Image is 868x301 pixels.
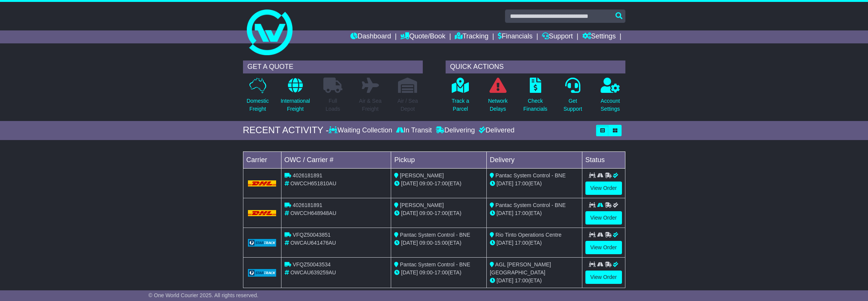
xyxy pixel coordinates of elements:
[446,61,625,73] div: QUICK ACTIONS
[490,239,579,247] div: (ETA)
[563,77,582,117] a: GetSupport
[515,180,528,186] span: 17:00
[419,269,433,276] span: 09:00
[542,30,573,43] a: Support
[585,211,622,225] a: View Order
[515,210,528,216] span: 17:00
[486,151,582,168] td: Delivery
[243,61,423,73] div: GET A QUOTE
[281,151,391,168] td: OWC / Carrier #
[515,277,528,283] span: 17:00
[394,180,483,188] div: - (ETA)
[281,97,310,113] p: International Freight
[280,77,310,117] a: InternationalFreight
[435,240,448,246] span: 15:00
[293,261,331,268] span: VFQZ50043534
[419,210,433,216] span: 09:00
[601,97,620,113] p: Account Settings
[350,30,391,43] a: Dashboard
[496,202,566,208] span: Pantac System Control - BNE
[400,261,470,268] span: Pantac System Control - BNE
[496,232,562,238] span: Rio Tinto Operations Centre
[585,271,622,284] a: View Order
[490,209,579,217] div: (ETA)
[455,30,488,43] a: Tracking
[401,180,418,186] span: [DATE]
[394,126,434,135] div: In Transit
[452,97,469,113] p: Track a Parcel
[451,77,470,117] a: Track aParcel
[523,97,547,113] p: Check Financials
[243,125,329,136] div: RECENT ACTIVITY -
[246,97,269,113] p: Domestic Freight
[434,126,477,135] div: Delivering
[293,172,322,178] span: 4026181891
[498,30,532,43] a: Financials
[582,151,625,168] td: Status
[497,240,513,246] span: [DATE]
[585,241,622,254] a: View Order
[394,239,483,247] div: - (ETA)
[400,232,470,238] span: Pantac System Control - BNE
[435,269,448,276] span: 17:00
[401,240,418,246] span: [DATE]
[488,77,508,117] a: NetworkDelays
[488,97,507,113] p: Network Delays
[515,240,528,246] span: 17:00
[400,30,445,43] a: Quote/Book
[359,97,382,113] p: Air & Sea Freight
[419,240,433,246] span: 09:00
[585,182,622,195] a: View Order
[523,77,548,117] a: CheckFinancials
[293,202,322,208] span: 4026181891
[490,277,579,285] div: (ETA)
[582,30,616,43] a: Settings
[401,269,418,276] span: [DATE]
[435,180,448,186] span: 17:00
[497,277,513,283] span: [DATE]
[563,97,582,113] p: Get Support
[243,151,281,168] td: Carrier
[290,269,336,276] span: OWCAU639259AU
[435,210,448,216] span: 17:00
[419,180,433,186] span: 09:00
[400,172,444,178] span: [PERSON_NAME]
[329,126,394,135] div: Waiting Collection
[394,209,483,217] div: - (ETA)
[290,180,336,186] span: OWCCH651810AU
[248,269,277,277] img: GetCarrierServiceLogo
[477,126,515,135] div: Delivered
[391,151,487,168] td: Pickup
[401,210,418,216] span: [DATE]
[290,240,336,246] span: OWCAU641476AU
[490,261,551,276] span: AGL [PERSON_NAME][GEOGRAPHIC_DATA]
[149,292,259,298] span: © One World Courier 2025. All rights reserved.
[496,172,566,178] span: Pantac System Control - BNE
[394,269,483,277] div: - (ETA)
[248,239,277,247] img: GetCarrierServiceLogo
[248,210,277,216] img: DHL.png
[398,97,418,113] p: Air / Sea Depot
[323,97,342,113] p: Full Loads
[293,232,331,238] span: VFQZ50043851
[290,210,336,216] span: OWCCH648948AU
[246,77,269,117] a: DomesticFreight
[600,77,620,117] a: AccountSettings
[497,210,513,216] span: [DATE]
[400,202,444,208] span: [PERSON_NAME]
[490,180,579,188] div: (ETA)
[497,180,513,186] span: [DATE]
[248,180,277,186] img: DHL.png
